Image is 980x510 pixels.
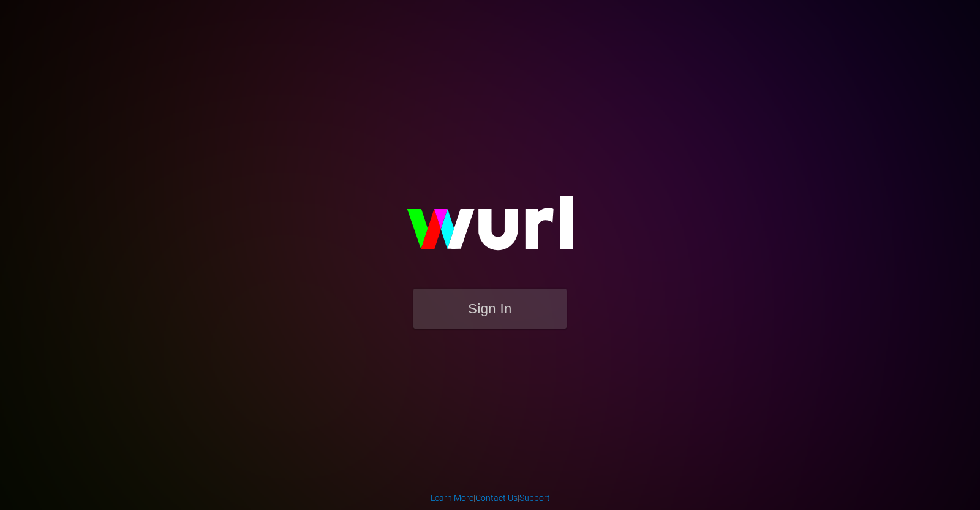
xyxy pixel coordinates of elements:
[519,493,550,503] a: Support
[431,492,550,504] div: | |
[413,289,567,329] button: Sign In
[367,169,612,288] img: wurl-logo-on-black-223613ac3d8ba8fe6dc639794a292ebdb59501304c7dfd60c99c58986ef67473.svg
[475,493,518,503] a: Contact Us
[431,493,473,503] a: Learn More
